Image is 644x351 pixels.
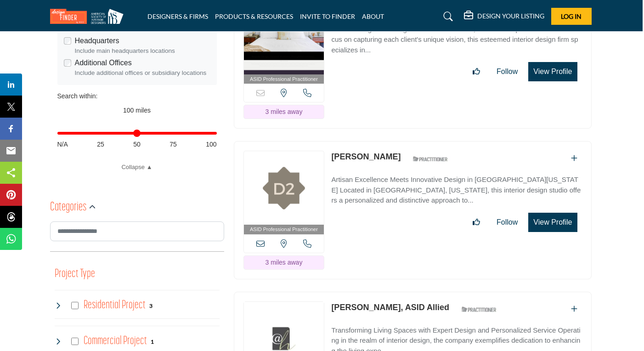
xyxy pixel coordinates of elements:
[331,175,582,206] p: Artisan Excellence Meets Innovative Design in [GEOGRAPHIC_DATA][US_STATE] Located in [GEOGRAPHIC_...
[464,11,544,22] div: DESIGN YOUR LISTING
[561,12,582,20] span: Log In
[149,301,153,310] div: 3 Results For Residential Project
[50,9,128,24] img: Site Logo
[244,151,324,234] a: ASID Professional Practitioner
[300,12,355,20] a: INVITE TO FINDER
[265,108,302,115] span: 3 miles away
[75,68,210,78] div: Include additional offices or subsidiary locations
[206,140,216,149] span: 100
[151,337,154,345] div: 1 Results For Commercial Project
[331,19,582,56] a: Transforming Your Design Vision into Timeless, Functional Spaces With a keen focus on capturing e...
[331,169,582,206] a: Artisan Excellence Meets Innovative Design in [GEOGRAPHIC_DATA][US_STATE] Located in [GEOGRAPHIC_...
[71,338,79,345] input: Select Commercial Project checkbox
[265,259,302,266] span: 3 miles away
[331,301,449,314] p: Elizabeth Jerore, ASID Allied
[331,151,401,163] p: Ann Freckelton
[491,213,524,232] button: Follow
[57,91,217,101] div: Search within:
[244,151,324,225] img: Ann Freckelton
[571,305,577,313] a: Add To List
[123,107,151,114] span: 100 miles
[467,213,486,232] button: Like listing
[250,75,318,83] span: ASID Professional Practitioner
[491,62,524,81] button: Follow
[331,152,401,161] a: [PERSON_NAME]
[551,8,592,25] button: Log In
[331,24,582,56] p: Transforming Your Design Vision into Timeless, Functional Spaces With a keen focus on capturing e...
[362,12,384,20] a: ABOUT
[84,333,147,349] h4: Commercial Project: Involve the design, construction, or renovation of spaces used for business p...
[71,302,79,309] input: Select Residential Project checkbox
[75,35,119,46] label: Headquarters
[215,12,293,20] a: PRODUCTS & RESOURCES
[458,304,499,315] img: ASID Qualified Practitioners Badge Icon
[571,154,577,162] a: Add To List
[50,199,86,216] h2: Categories
[528,213,577,232] button: View Profile
[50,221,224,241] input: Search Category
[528,62,577,81] button: View Profile
[97,140,104,149] span: 25
[147,12,208,20] a: DESIGNERS & FIRMS
[75,46,210,56] div: Include main headquarters locations
[75,57,132,68] label: Additional Offices
[244,1,324,74] img: Jennifer Ringl
[409,153,451,164] img: ASID Qualified Practitioners Badge Icon
[149,303,153,309] b: 3
[244,1,324,84] a: ASID Professional Practitioner
[169,140,177,149] span: 75
[250,226,318,233] span: ASID Professional Practitioner
[151,339,154,345] b: 1
[331,303,449,312] a: [PERSON_NAME], ASID Allied
[477,12,544,20] h5: DESIGN YOUR LISTING
[55,266,95,283] button: Project Type
[467,62,486,81] button: Like listing
[84,297,146,313] h4: Residential Project: Types of projects range from simple residential renovations to highly comple...
[57,163,217,172] a: Collapse ▲
[57,140,68,149] span: N/A
[435,9,459,24] a: Search
[133,140,141,149] span: 50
